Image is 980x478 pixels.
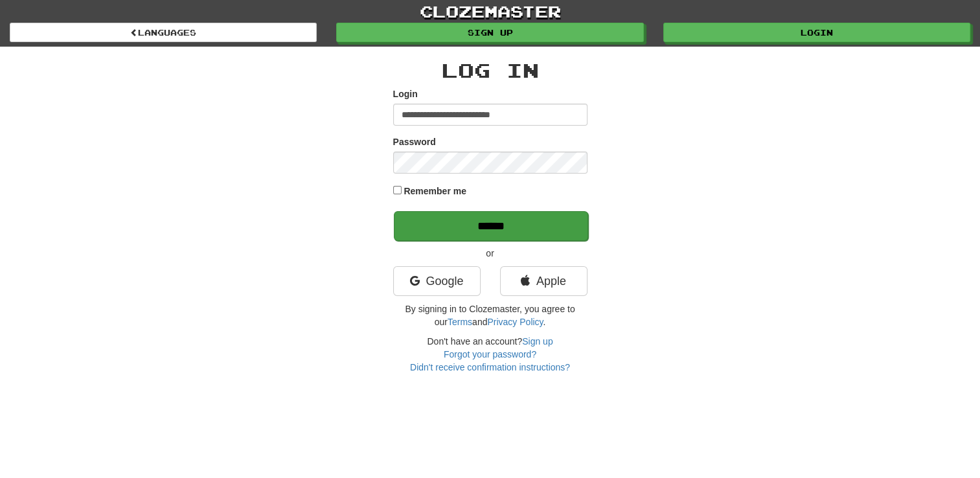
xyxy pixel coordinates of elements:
[522,336,553,347] a: Sign up
[10,23,317,42] a: Languages
[393,266,481,296] a: Google
[393,60,587,81] h2: Log In
[393,302,587,328] p: By signing in to Clozemaster, you agree to our and .
[404,185,466,198] label: Remember me
[336,23,643,42] a: Sign up
[410,362,570,372] a: Didn't receive confirmation instructions?
[448,317,472,327] a: Terms
[393,135,436,148] label: Password
[393,87,418,100] label: Login
[393,335,587,374] div: Don't have an account?
[444,349,536,359] a: Forgot your password?
[393,247,587,260] p: or
[663,23,970,42] a: Login
[487,317,543,327] a: Privacy Policy
[500,266,587,296] a: Apple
